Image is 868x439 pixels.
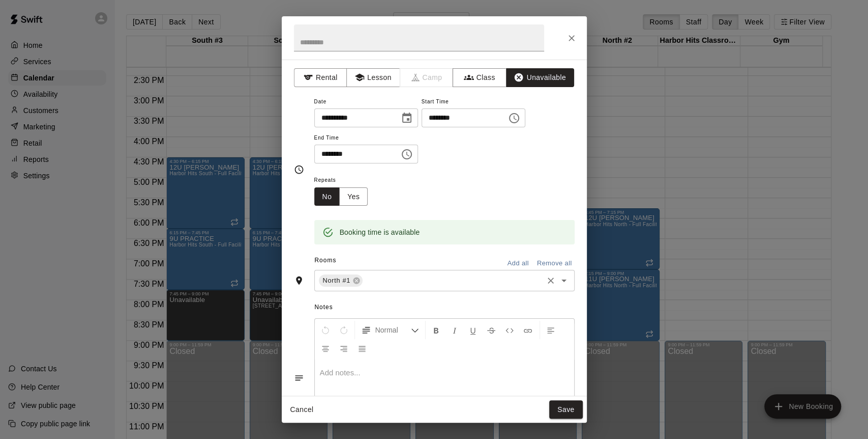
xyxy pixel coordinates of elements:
span: Rooms [314,257,336,264]
button: Choose date, selected date is Sep 15, 2025 [397,108,417,128]
button: Left Align [542,321,559,339]
button: Format Italics [446,321,463,339]
button: Save [549,400,583,419]
button: Insert Code [501,321,518,339]
button: Insert Link [519,321,536,339]
button: Remove all [534,256,575,271]
svg: Notes [294,373,304,383]
button: Yes [339,187,368,206]
span: Date [314,95,418,109]
button: Justify Align [353,339,371,358]
span: Camps can only be created in the Services page [400,68,454,87]
span: North #1 [319,276,354,286]
div: North #1 [319,275,363,287]
button: Add all [502,256,534,271]
button: Rental [294,68,347,87]
span: Normal [375,325,411,335]
button: Center Align [317,339,334,358]
svg: Rooms [294,276,304,286]
button: Lesson [346,68,400,87]
button: Right Align [335,339,352,358]
button: Unavailable [506,68,574,87]
div: Booking time is available [340,223,420,241]
button: Format Strikethrough [483,321,500,339]
button: Close [562,29,581,47]
button: Open [557,273,571,288]
div: outlined button group [314,187,368,206]
button: Formatting Options [357,321,423,339]
span: Start Time [422,95,525,109]
svg: Timing [294,164,304,175]
button: Redo [335,321,352,339]
button: Format Bold [428,321,445,339]
button: Clear [544,273,558,288]
button: Choose time, selected time is 5:00 PM [504,108,524,128]
button: No [314,187,340,206]
span: End Time [314,131,418,145]
button: Cancel [286,400,318,419]
button: Class [453,68,506,87]
button: Undo [317,321,334,339]
span: Notes [314,299,574,316]
span: Repeats [314,174,376,187]
button: Choose time, selected time is 5:45 PM [397,144,417,164]
button: Format Underline [464,321,482,339]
